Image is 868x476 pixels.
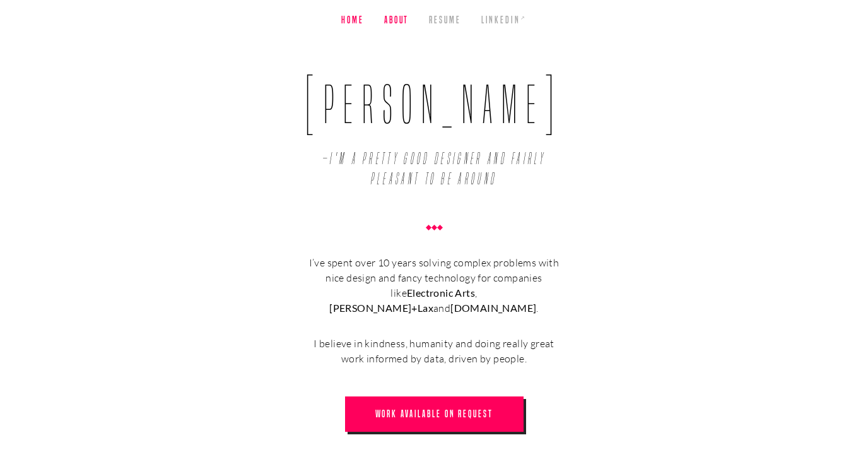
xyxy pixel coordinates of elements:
[345,396,524,432] a: Work Available on Request
[173,71,695,189] h1: [PERSON_NAME]
[304,336,565,366] p: I believe in kindness, humanity and doing really great work informed by data, driven by people.
[298,139,570,189] span: I'm a pretty good designer and fairly pleasant to be around
[520,15,527,21] sup: ↗
[304,255,565,316] p: I’ve spent over 10 years solving complex problems with nice design and fancy technology for compa...
[407,287,475,299] strong: Electronic Arts
[329,302,433,314] strong: [PERSON_NAME]+Lax
[450,302,536,314] strong: [DOMAIN_NAME]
